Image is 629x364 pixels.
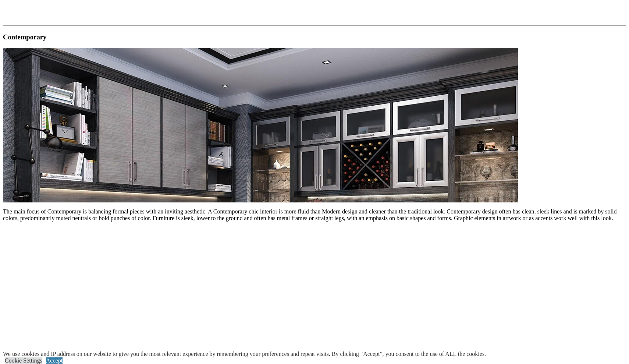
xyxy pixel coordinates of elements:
[46,357,63,364] a: Accept
[5,357,42,364] a: Cookie Settings
[3,208,626,222] p: The main focus of Contemporary is balancing formal pieces with an inviting aesthetic. A Contempor...
[3,351,486,357] div: We use cookies and IP address on our website to give you the most relevant experience by remember...
[3,33,626,41] h3: Contemporary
